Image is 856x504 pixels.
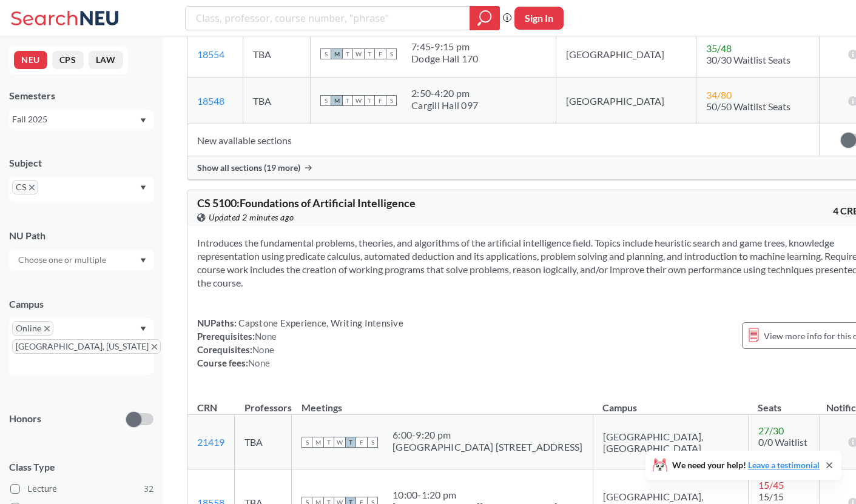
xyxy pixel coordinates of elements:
[197,436,224,448] a: 21419
[9,297,153,311] div: Campus
[44,326,50,331] svg: X to remove pill
[556,31,696,78] td: [GEOGRAPHIC_DATA]
[331,48,342,59] span: M
[9,460,153,474] span: Class Type
[197,316,403,370] div: NUPaths: Prerequisites: Corequisites: Course fees:
[748,389,819,415] th: Seats
[255,331,277,342] span: None
[235,389,292,415] th: Professors
[353,48,364,59] span: W
[386,95,397,106] span: S
[593,389,748,415] th: Campus
[248,357,270,368] span: None
[367,437,378,448] span: S
[237,317,403,328] span: Capstone Experience, Writing Intensive
[29,185,35,190] svg: X to remove pill
[9,250,153,270] div: Dropdown arrow
[9,318,153,375] div: OnlineX to remove pill[GEOGRAPHIC_DATA], [US_STATE]X to remove pillDropdown arrow
[411,53,479,65] div: Dodge Hall 170
[302,437,312,448] span: S
[52,51,84,69] button: CPS
[411,99,478,111] div: Cargill Hall 097
[140,185,146,190] svg: Dropdown arrow
[243,78,311,124] td: TBA
[9,110,153,129] div: Fall 2025Dropdown arrow
[12,180,38,194] span: CSX to remove pill
[9,412,41,426] p: Honors
[364,95,375,106] span: T
[10,481,153,497] label: Lecture
[375,48,386,59] span: F
[140,327,146,331] svg: Dropdown arrow
[706,89,732,101] span: 34 / 80
[375,95,386,106] span: F
[345,437,356,448] span: T
[243,31,311,78] td: TBA
[12,339,161,354] span: [GEOGRAPHIC_DATA], [US_STATE]X to remove pill
[342,48,353,59] span: T
[12,253,114,267] input: Choose one or multiple
[14,51,47,69] button: NEU
[140,118,146,123] svg: Dropdown arrow
[187,124,820,156] td: New available sections
[353,95,364,106] span: W
[758,425,784,436] span: 27 / 30
[386,48,397,59] span: S
[411,41,479,53] div: 7:45 - 9:15 pm
[9,156,153,170] div: Subject
[197,48,224,60] a: 18554
[393,441,583,453] div: [GEOGRAPHIC_DATA] [STREET_ADDRESS]
[292,389,593,415] th: Meetings
[9,89,153,102] div: Semesters
[12,113,139,126] div: Fall 2025
[470,6,500,30] div: magnifying glass
[197,196,416,210] span: CS 5100 : Foundations of Artificial Intelligence
[411,87,478,99] div: 2:50 - 4:20 pm
[672,461,820,469] span: We need your help!
[252,344,274,355] span: None
[356,437,367,448] span: F
[748,460,820,470] a: Leave a testimonial
[342,95,353,106] span: T
[320,48,331,59] span: S
[331,95,342,106] span: M
[89,51,123,69] button: LAW
[758,436,807,459] span: 0/0 Waitlist Seats
[477,10,492,27] svg: magnifying glass
[197,401,217,414] div: CRN
[556,78,696,124] td: [GEOGRAPHIC_DATA]
[593,415,748,469] td: [GEOGRAPHIC_DATA], [GEOGRAPHIC_DATA]
[320,95,331,106] span: S
[334,437,345,448] span: W
[209,211,294,224] span: Updated 2 minutes ago
[706,54,790,65] span: 30/30 Waitlist Seats
[706,101,790,112] span: 50/50 Waitlist Seats
[197,95,224,107] a: 18548
[140,258,146,263] svg: Dropdown arrow
[323,437,334,448] span: T
[393,489,558,501] div: 10:00 - 1:20 pm
[9,177,153,202] div: CSX to remove pillDropdown arrow
[197,162,300,173] span: Show all sections (19 more)
[235,415,292,469] td: TBA
[9,229,153,242] div: NU Path
[706,42,732,54] span: 35 / 48
[152,344,157,350] svg: X to remove pill
[144,482,153,496] span: 32
[758,479,784,491] span: 15 / 45
[312,437,323,448] span: M
[195,8,461,28] input: Class, professor, course number, "phrase"
[364,48,375,59] span: T
[514,7,564,30] button: Sign In
[12,321,53,336] span: OnlineX to remove pill
[393,429,583,441] div: 6:00 - 9:20 pm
